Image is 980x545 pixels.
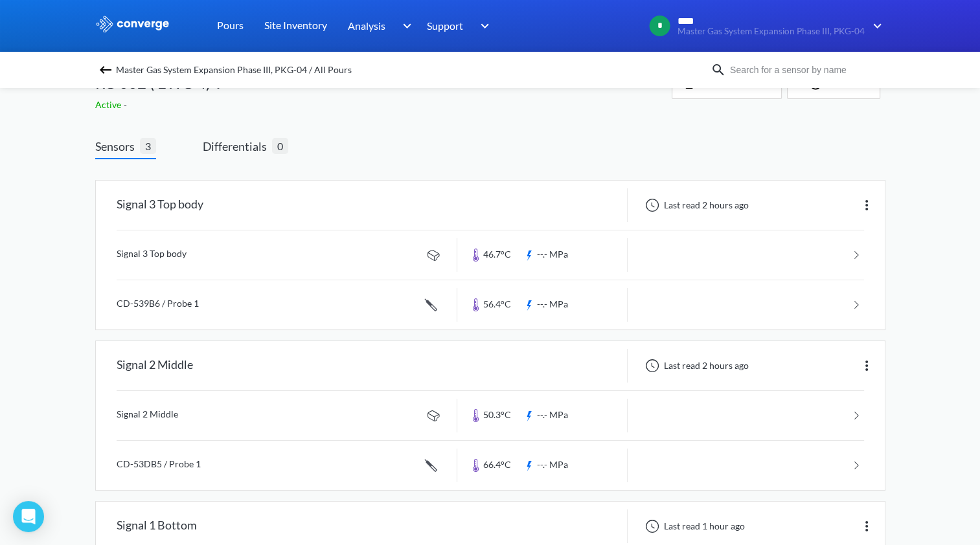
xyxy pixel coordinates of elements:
[348,17,385,34] span: Analysis
[472,18,493,34] img: downArrow.svg
[13,501,44,532] div: Open Intercom Messenger
[117,509,197,543] div: Signal 1 Bottom
[272,138,288,154] span: 0
[95,137,140,155] span: Sensors
[95,99,124,110] span: Active
[865,18,885,34] img: downArrow.svg
[859,518,874,534] img: more.svg
[427,17,463,34] span: Support
[117,349,193,383] div: Signal 2 Middle
[116,61,352,79] span: Master Gas System Expansion Phase III, PKG-04 / All Pours
[638,197,753,213] div: Last read 2 hours ago
[117,188,203,222] div: Signal 3 Top body
[394,18,415,34] img: downArrow.svg
[95,16,170,32] img: logo_ewhite.svg
[203,137,272,155] span: Differentials
[859,358,874,373] img: more.svg
[638,518,749,534] div: Last read 1 hour ago
[98,62,113,78] img: backspace.svg
[638,358,753,373] div: Last read 2 hours ago
[726,63,883,77] input: Search for a sensor by name
[124,99,130,110] span: -
[678,27,865,36] span: Master Gas System Expansion Phase III, PKG-04
[859,197,874,213] img: more.svg
[140,138,156,154] span: 3
[711,62,726,78] img: icon-search.svg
